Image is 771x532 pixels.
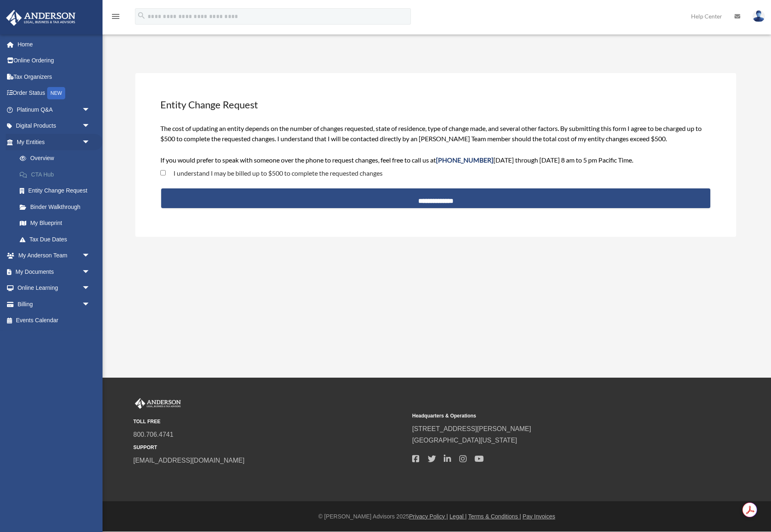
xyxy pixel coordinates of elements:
a: My Anderson Teamarrow_drop_down [6,248,103,264]
a: Terms & Conditions | [468,513,521,520]
a: 800.706.4741 [133,431,173,438]
a: Order StatusNEW [6,85,103,102]
span: The cost of updating an entity depends on the number of changes requested, state of residence, ty... [160,124,702,164]
a: My Entitiesarrow_drop_down [6,134,103,150]
a: Digital Productsarrow_drop_down [6,118,103,134]
i: search [137,11,146,20]
img: Anderson Advisors Platinum Portal [133,398,182,409]
div: © [PERSON_NAME] Advisors 2025 [103,511,771,522]
span: [PHONE_NUMBER] [436,156,493,164]
a: Pay Invoices [522,513,555,520]
span: arrow_drop_down [82,280,98,297]
a: Online Learningarrow_drop_down [6,280,103,296]
img: User Pic [753,10,765,22]
a: Home [6,36,103,53]
img: Anderson Advisors Platinum Portal [4,10,78,26]
span: arrow_drop_down [82,264,98,280]
a: [EMAIL_ADDRESS][DOMAIN_NAME] [133,457,244,464]
a: My Documentsarrow_drop_down [6,264,103,280]
span: arrow_drop_down [82,101,98,118]
a: Online Ordering [6,53,103,69]
small: SUPPORT [133,443,406,452]
a: Privacy Policy | [409,513,448,520]
a: Events Calendar [6,312,103,329]
small: Headquarters & Operations [412,412,685,420]
a: Tax Organizers [6,69,103,85]
span: arrow_drop_down [82,134,98,151]
a: [GEOGRAPHIC_DATA][US_STATE] [412,437,517,444]
a: Tax Due Dates [11,231,103,248]
span: arrow_drop_down [82,248,98,264]
a: CTA Hub [11,166,103,183]
a: Overview [11,150,103,167]
span: arrow_drop_down [82,296,98,313]
label: I understand I may be billed up to $500 to complete the requested changes [166,170,383,177]
a: Billingarrow_drop_down [6,296,103,312]
a: Binder Walkthrough [11,199,103,215]
h3: Entity Change Request [160,97,712,112]
a: My Blueprint [11,215,103,232]
a: Legal | [449,513,467,520]
a: Entity Change Request [11,183,98,199]
div: NEW [47,87,65,99]
small: TOLL FREE [133,417,406,426]
a: menu [111,14,121,21]
a: [STREET_ADDRESS][PERSON_NAME] [412,425,531,432]
span: arrow_drop_down [82,118,98,135]
a: Platinum Q&Aarrow_drop_down [6,101,103,118]
i: menu [111,11,121,21]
